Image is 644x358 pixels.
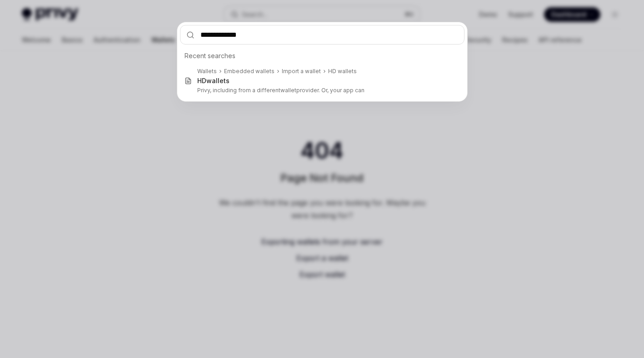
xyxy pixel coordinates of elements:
div: Import a wallet [282,68,321,75]
div: Wallets [197,68,217,75]
div: Embedded wallets [224,68,275,75]
p: Privy, including from a different provider. Or, your app can [197,87,445,94]
div: HD wallets [328,68,357,75]
div: HD s [197,77,230,85]
span: Recent searches [185,51,235,60]
b: wallet [280,87,296,94]
b: wallet [206,77,226,85]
